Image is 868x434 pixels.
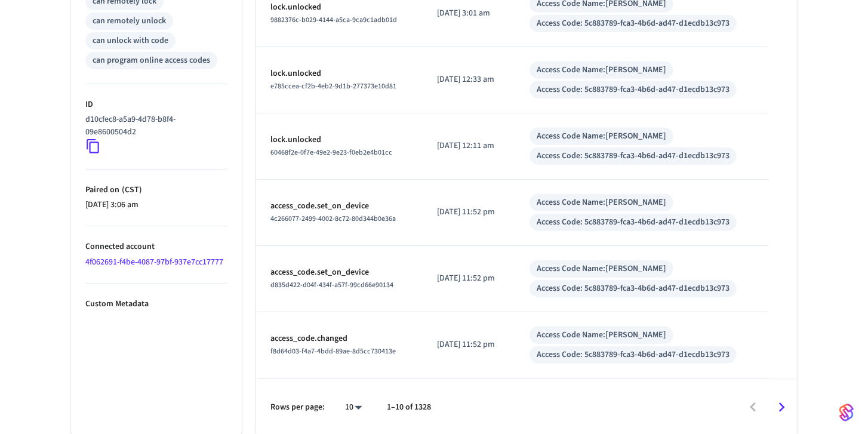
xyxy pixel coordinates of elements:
div: can program online access codes [93,54,210,67]
p: Paired on [85,184,227,196]
div: Access Code: 5c883789-fca3-4b6d-ad47-d1ecdb13c973 [537,84,730,96]
p: lock.unlocked [270,67,408,80]
div: Access Code Name: [PERSON_NAME] [537,196,666,209]
button: Go to next page [768,393,796,421]
p: access_code.changed [270,333,408,345]
span: f8d64d03-f4a7-4bdd-89ae-8d5cc730413e [270,346,396,356]
p: [DATE] 11:52 pm [437,272,501,285]
img: SeamLogoGradient.69752ec5.svg [839,403,854,422]
span: 4c266077-2499-4002-8c72-80d344b0e36a [270,214,396,224]
p: 1–10 of 1328 [387,401,431,414]
p: [DATE] 12:11 am [437,140,501,152]
span: ( CST ) [119,184,142,196]
p: Connected account [85,241,227,253]
p: Rows per page: [270,401,325,414]
div: Access Code: 5c883789-fca3-4b6d-ad47-d1ecdb13c973 [537,150,730,162]
a: 4f062691-f4be-4087-97bf-937e7cc17777 [85,256,223,268]
div: Access Code: 5c883789-fca3-4b6d-ad47-d1ecdb13c973 [537,216,730,229]
p: [DATE] 12:33 am [437,73,501,86]
p: [DATE] 3:06 am [85,199,227,211]
span: e785ccea-cf2b-4eb2-9d1b-277373e10d81 [270,81,396,91]
span: 9882376c-b029-4144-a5ca-9ca9c1adb01d [270,15,397,25]
p: d10cfec8-a5a9-4d78-b8f4-09e8600504d2 [85,113,223,138]
p: ID [85,99,227,111]
p: Custom Metadata [85,298,227,310]
div: Access Code Name: [PERSON_NAME] [537,263,666,275]
span: d835d422-d04f-434f-a57f-99cd66e90134 [270,280,393,290]
div: Access Code Name: [PERSON_NAME] [537,130,666,143]
p: [DATE] 11:52 pm [437,338,501,351]
p: access_code.set_on_device [270,200,408,213]
div: 10 [339,399,368,416]
div: Access Code: 5c883789-fca3-4b6d-ad47-d1ecdb13c973 [537,349,730,361]
span: 60468f2e-0f7e-49e2-9e23-f0eb2e4b01cc [270,147,392,158]
div: Access Code: 5c883789-fca3-4b6d-ad47-d1ecdb13c973 [537,17,730,30]
p: access_code.set_on_device [270,266,408,279]
p: [DATE] 11:52 pm [437,206,501,218]
div: Access Code Name: [PERSON_NAME] [537,64,666,76]
div: can remotely unlock [93,15,166,27]
div: can unlock with code [93,35,168,47]
p: lock.unlocked [270,1,408,14]
p: lock.unlocked [270,134,408,146]
p: [DATE] 3:01 am [437,7,501,20]
div: Access Code Name: [PERSON_NAME] [537,329,666,341]
div: Access Code: 5c883789-fca3-4b6d-ad47-d1ecdb13c973 [537,282,730,295]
